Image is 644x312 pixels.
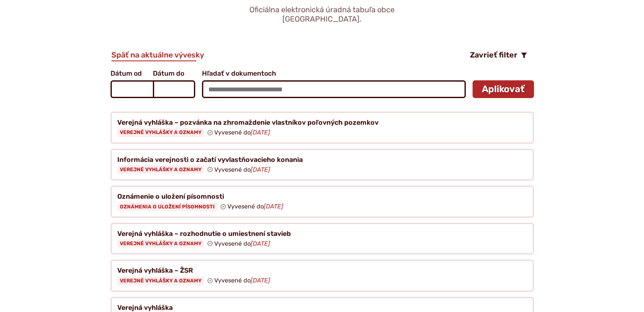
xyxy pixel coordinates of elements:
input: Dátum od [111,80,153,98]
a: Informácia verejnosti o začatí vyvlastňovacieho konania Verejné vyhlášky a oznamy Vyvesené do[DATE] [111,149,534,181]
input: Dátum do [153,80,195,98]
span: Dátum od [111,70,153,77]
input: Hľadať v dokumentoch [202,80,466,98]
a: Verejná vyhláška – ŽSR Verejné vyhlášky a oznamy Vyvesené do[DATE] [111,260,534,292]
a: Verejná vyhláška – rozhodnutie o umiestnení stavieb Verejné vyhlášky a oznamy Vyvesené do[DATE] [111,223,534,255]
p: Oficiálna elektronická úradná tabuľa obce [GEOGRAPHIC_DATA]. [221,5,424,24]
span: Hľadať v dokumentoch [202,70,466,77]
span: Dátum do [153,70,195,77]
button: Zavrieť filter [463,48,534,63]
span: Zavrieť filter [470,51,517,60]
a: Oznámenie o uložení písomnosti Oznámenia o uložení písomnosti Vyvesené do[DATE] [111,186,534,218]
a: Späť na aktuálne vývesky [111,49,205,62]
button: Aplikovať [473,80,534,98]
a: Verejná vyhláška – pozvánka na zhromaždenie vlastníkov poľovných pozemkov Verejné vyhlášky a ozna... [111,112,534,144]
